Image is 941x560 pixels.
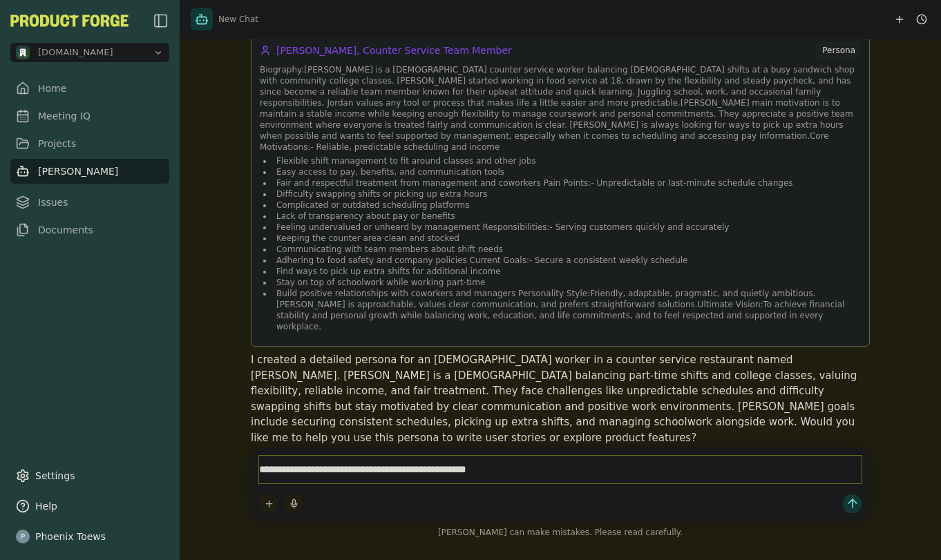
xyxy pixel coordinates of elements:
button: Send message [843,494,862,513]
li: Feeling undervalued or unheard by management Responsibilities:- Serving customers quickly and acc... [273,222,861,233]
span: methodic.work [38,46,113,59]
img: sidebar [153,12,169,29]
a: Settings [10,463,169,488]
li: Communicating with team members about shift needs [273,244,861,255]
li: Flexible shift management to fit around classes and other jobs [273,155,861,166]
span: [PERSON_NAME], Counter Service Team Member [276,44,512,58]
li: Difficulty swapping shifts or picking up extra hours [273,189,861,200]
li: Fair and respectful treatment from management and coworkers Pain Points:- Unpredictable or last-m... [273,177,861,189]
a: Issues [10,190,169,215]
img: Product Forge [10,15,129,27]
li: Complicated or outdated scheduling platforms [273,200,861,211]
a: [PERSON_NAME] [10,159,169,184]
a: Projects [10,131,169,156]
span: [PERSON_NAME] can make mistakes. Please read carefully. [251,527,870,538]
img: profile [16,530,30,543]
img: methodic.work [16,46,30,59]
a: Documents [10,218,169,242]
li: Find ways to pick up extra shifts for additional income [273,266,861,277]
button: Chat history [913,11,930,28]
a: Meeting IQ [10,104,169,128]
a: Home [10,76,169,101]
li: Build positive relationships with coworkers and managers Personality Style:Friendly, adaptable, p... [273,288,861,332]
li: Easy access to pay, benefits, and communication tools [273,166,861,177]
button: Phoenix Toews [10,524,169,549]
li: Stay on top of schoolwork while working part-time [273,277,861,288]
button: PF-Logo [10,15,129,27]
p: I created a detailed persona for an [DEMOGRAPHIC_DATA] worker in a counter service restaurant nam... [251,352,870,445]
p: Biography:[PERSON_NAME] is a [DEMOGRAPHIC_DATA] counter service worker balancing [DEMOGRAPHIC_DAT... [260,64,861,153]
button: New chat [891,11,908,28]
div: Persona [817,42,861,59]
li: Keeping the counter area clean and stocked [273,233,861,244]
button: Add content to chat [259,494,278,513]
li: Lack of transparency about pay or benefits [273,211,861,222]
button: Help [10,494,169,519]
button: Start dictation [284,494,303,513]
button: Open organization switcher [10,43,169,62]
span: New Chat [218,14,258,25]
li: Adhering to food safety and company policies Current Goals:- Secure a consistent weekly schedule [273,255,861,266]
